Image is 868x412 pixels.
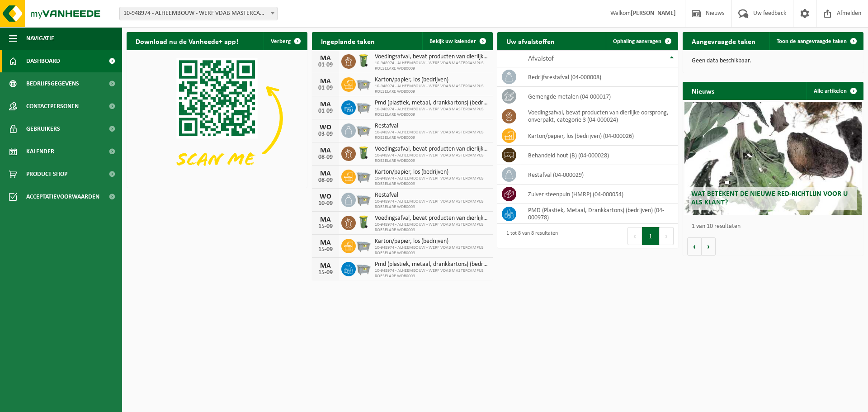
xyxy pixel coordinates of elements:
[264,32,307,50] button: Verberg
[375,176,488,187] span: 10-948974 - ALHEEMBOUW - WERF VDAB MASTERCAMPUS ROESELARE WDB0009
[316,55,335,62] div: MA
[521,165,678,185] td: restafval (04-000029)
[687,237,702,256] button: Vorige
[660,227,674,245] button: Next
[521,204,678,224] td: PMD (Plastiek, Metaal, Drankkartons) (bedrijven) (04-000978)
[642,227,660,245] button: 1
[375,222,488,233] span: 10-948974 - ALHEEMBOUW - WERF VDAB MASTERCAMPUS ROESELARE WDB0009
[683,82,723,99] h2: Nieuws
[422,32,492,50] a: Bekijk uw kalender
[375,215,488,222] span: Voedingsafval, bevat producten van dierlijke oorsprong, onverpakt, categorie 3
[375,261,488,268] span: Pmd (plastiek, metaal, drankkartons) (bedrijven)
[521,67,678,87] td: bedrijfsrestafval (04-000008)
[316,177,335,184] div: 08-09
[631,10,676,17] strong: [PERSON_NAME]
[316,239,335,246] div: MA
[375,53,488,61] span: Voedingsafval, bevat producten van dierlijke oorsprong, onverpakt, categorie 3
[26,163,67,185] span: Product Shop
[606,32,677,50] a: Ophaling aanvragen
[312,32,384,50] h2: Ingeplande taken
[769,32,863,50] a: Toon de aangevraagde taken
[807,82,863,100] a: Alle artikelen
[316,193,335,200] div: WO
[692,58,854,64] p: Geen data beschikbaar.
[356,99,371,114] img: WB-2500-GAL-GY-01
[26,50,60,72] span: Dashboard
[375,146,488,153] span: Voedingsafval, bevat producten van dierlijke oorsprong, onverpakt, categorie 3
[316,223,335,230] div: 15-09
[26,72,79,95] span: Bedrijfsgegevens
[26,118,60,140] span: Gebruikers
[120,7,277,20] span: 10-948974 - ALHEEMBOUW - WERF VDAB MASTERCAMPUS ROESELARE WDB0009 - ROESELARE
[26,140,54,163] span: Kalender
[316,200,335,207] div: 10-09
[375,268,488,279] span: 10-948974 - ALHEEMBOUW - WERF VDAB MASTERCAMPUS ROESELARE WDB0009
[502,226,558,246] div: 1 tot 8 van 8 resultaten
[316,85,335,91] div: 01-09
[356,122,371,137] img: WB-2500-GAL-GY-01
[375,123,488,130] span: Restafval
[356,260,371,276] img: WB-2500-GAL-GY-01
[127,32,247,50] h2: Download nu de Vanheede+ app!
[684,102,862,215] a: Wat betekent de nieuwe RED-richtlijn voor u als klant?
[375,84,488,95] span: 10-948974 - ALHEEMBOUW - WERF VDAB MASTERCAMPUS ROESELARE WDB0009
[683,32,764,50] h2: Aangevraagde taken
[521,146,678,165] td: behandeld hout (B) (04-000028)
[316,170,335,177] div: MA
[316,154,335,161] div: 08-09
[691,190,848,206] span: Wat betekent de nieuwe RED-richtlijn voor u als klant?
[375,169,488,176] span: Karton/papier, los (bedrijven)
[316,262,335,270] div: MA
[356,145,371,161] img: WB-0140-HPE-GN-50
[316,147,335,154] div: MA
[375,76,488,84] span: Karton/papier, los (bedrijven)
[521,106,678,126] td: voedingsafval, bevat producten van dierlijke oorsprong, onverpakt, categorie 3 (04-000024)
[316,101,335,108] div: MA
[375,107,488,118] span: 10-948974 - ALHEEMBOUW - WERF VDAB MASTERCAMPUS ROESELARE WDB0009
[356,191,371,207] img: WB-2500-GAL-GY-01
[26,27,54,50] span: Navigatie
[777,38,847,44] span: Toon de aangevraagde taken
[26,185,99,208] span: Acceptatievoorwaarden
[375,192,488,199] span: Restafval
[375,245,488,256] span: 10-948974 - ALHEEMBOUW - WERF VDAB MASTERCAMPUS ROESELARE WDB0009
[356,76,371,91] img: WB-2500-GAL-GY-01
[692,223,859,230] p: 1 van 10 resultaten
[521,126,678,146] td: karton/papier, los (bedrijven) (04-000026)
[521,185,678,204] td: zuiver steenpuin (HMRP) (04-000054)
[316,124,335,131] div: WO
[613,38,661,44] span: Ophaling aanvragen
[375,199,488,210] span: 10-948974 - ALHEEMBOUW - WERF VDAB MASTERCAMPUS ROESELARE WDB0009
[316,108,335,114] div: 01-09
[316,62,335,68] div: 01-09
[316,78,335,85] div: MA
[316,270,335,276] div: 15-09
[375,130,488,141] span: 10-948974 - ALHEEMBOUW - WERF VDAB MASTERCAMPUS ROESELARE WDB0009
[356,214,371,230] img: WB-0140-HPE-GN-50
[375,61,488,71] span: 10-948974 - ALHEEMBOUW - WERF VDAB MASTERCAMPUS ROESELARE WDB0009
[375,238,488,245] span: Karton/papier, los (bedrijven)
[356,237,371,253] img: WB-2500-GAL-GY-01
[316,246,335,253] div: 15-09
[356,53,371,68] img: WB-0140-HPE-GN-50
[375,99,488,107] span: Pmd (plastiek, metaal, drankkartons) (bedrijven)
[127,50,307,186] img: Download de VHEPlus App
[702,237,716,256] button: Volgende
[26,95,79,118] span: Contactpersonen
[316,216,335,223] div: MA
[429,38,476,44] span: Bekijk uw kalender
[627,227,642,245] button: Previous
[528,55,554,62] span: Afvalstof
[521,87,678,106] td: gemengde metalen (04-000017)
[497,32,564,50] h2: Uw afvalstoffen
[119,7,278,20] span: 10-948974 - ALHEEMBOUW - WERF VDAB MASTERCAMPUS ROESELARE WDB0009 - ROESELARE
[375,153,488,164] span: 10-948974 - ALHEEMBOUW - WERF VDAB MASTERCAMPUS ROESELARE WDB0009
[316,131,335,137] div: 03-09
[356,168,371,184] img: WB-2500-GAL-GY-01
[271,38,291,44] span: Verberg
